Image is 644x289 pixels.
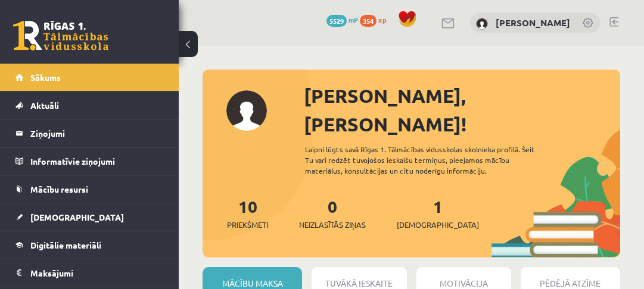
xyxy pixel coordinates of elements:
a: Sākums [15,64,164,91]
span: mP [349,15,358,24]
span: 354 [360,15,377,27]
span: 5529 [326,15,347,27]
a: Informatīvie ziņojumi [15,147,164,175]
a: 354 xp [360,15,392,24]
a: [DEMOGRAPHIC_DATA] [15,203,164,231]
a: Aktuāli [15,92,164,119]
a: 1[DEMOGRAPHIC_DATA] [397,196,479,231]
legend: Ziņojumi [30,120,164,147]
a: Rīgas 1. Tālmācības vidusskola [13,21,108,51]
span: Aktuāli [30,100,59,111]
a: Digitālie materiāli [15,231,164,259]
a: Mācību resursi [15,175,164,203]
div: [PERSON_NAME], [PERSON_NAME]! [304,81,620,139]
img: Olesja Jermolajeva [476,18,488,30]
span: Neizlasītās ziņas [299,219,366,231]
div: Laipni lūgts savā Rīgas 1. Tālmācības vidusskolas skolnieka profilā. Šeit Tu vari redzēt tuvojošo... [305,144,556,176]
span: Mācību resursi [30,184,88,194]
span: Digitālie materiāli [30,240,101,250]
span: Priekšmeti [227,219,268,231]
a: 5529 mP [326,15,358,24]
span: Sākums [30,72,61,83]
span: xp [378,15,386,24]
a: Ziņojumi [15,120,164,147]
a: 0Neizlasītās ziņas [299,196,366,231]
a: Maksājumi [15,259,164,287]
span: [DEMOGRAPHIC_DATA] [30,212,124,222]
legend: Informatīvie ziņojumi [30,147,164,175]
a: [PERSON_NAME] [496,17,570,29]
span: [DEMOGRAPHIC_DATA] [397,219,479,231]
legend: Maksājumi [30,259,164,287]
a: 10Priekšmeti [227,196,268,231]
